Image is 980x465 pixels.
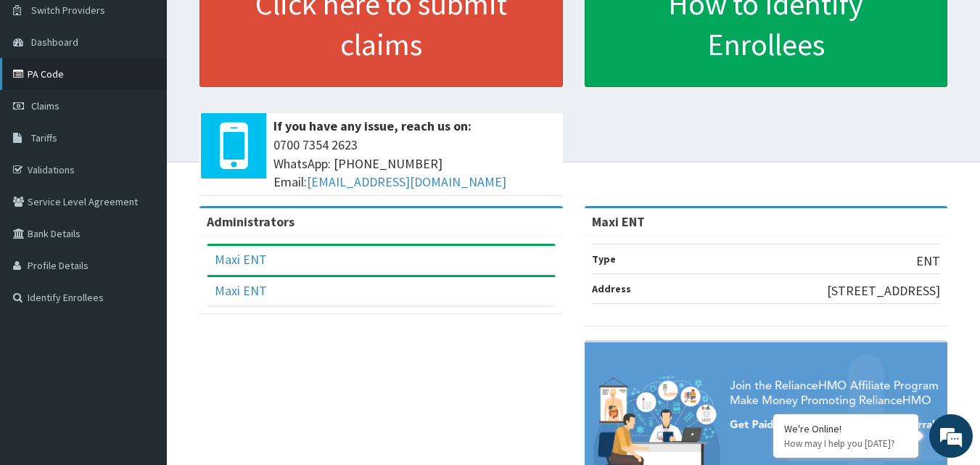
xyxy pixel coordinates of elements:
[592,252,616,266] b: Type
[784,437,907,450] p: How may I help you today?
[827,281,940,300] p: [STREET_ADDRESS]
[31,4,105,17] span: Switch Providers
[215,282,267,299] a: Maxi ENT
[215,251,267,268] a: Maxi ENT
[273,118,472,134] b: If you have any issue, reach us on:
[31,36,78,49] span: Dashboard
[307,173,506,190] a: [EMAIL_ADDRESS][DOMAIN_NAME]
[592,213,645,230] strong: Maxi ENT
[784,422,907,435] div: We're Online!
[273,136,556,192] span: 0700 7354 2623 WhatsApp: [PHONE_NUMBER] Email:
[31,99,59,112] span: Claims
[916,252,940,271] p: ENT
[592,282,631,295] b: Address
[31,131,57,144] span: Tariffs
[207,213,295,230] b: Administrators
